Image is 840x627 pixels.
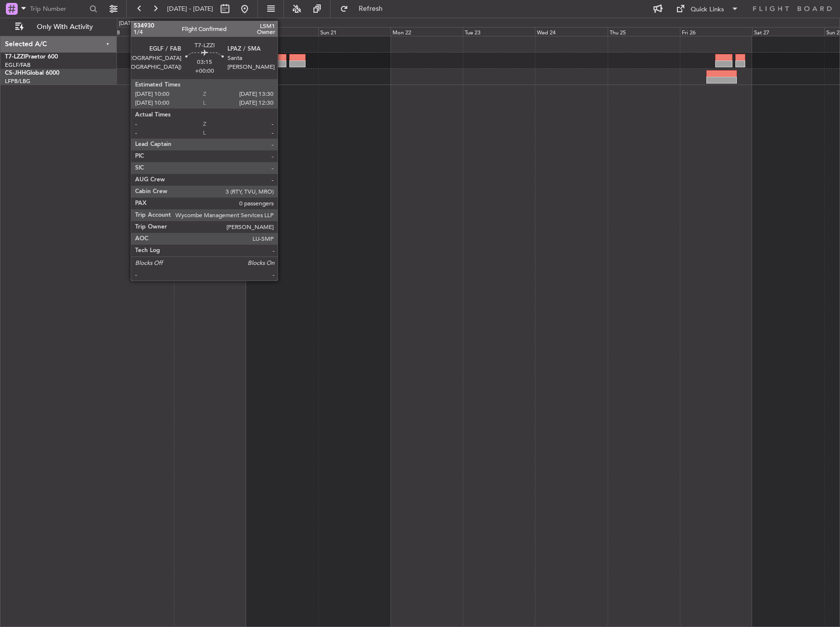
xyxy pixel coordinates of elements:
[5,70,59,76] a: CS-JHHGlobal 6000
[350,5,392,12] span: Refresh
[691,5,724,15] div: Quick Links
[246,27,318,36] div: Sat 20
[119,20,136,28] div: [DATE]
[102,27,174,36] div: Thu 18
[5,54,58,60] a: T7-LZZIPraetor 600
[463,27,535,36] div: Tue 23
[5,61,30,69] a: EGLF/FAB
[167,4,213,13] span: [DATE] - [DATE]
[26,24,104,30] span: Only With Activity
[11,19,107,35] button: Only With Activity
[680,27,752,36] div: Fri 26
[608,27,680,36] div: Thu 25
[391,27,463,36] div: Mon 22
[5,78,30,85] a: LFPB/LBG
[318,27,391,36] div: Sun 21
[752,27,824,36] div: Sat 27
[671,1,744,17] button: Quick Links
[336,1,394,17] button: Refresh
[535,27,607,36] div: Wed 24
[5,54,25,60] span: T7-LZZI
[5,70,26,76] span: CS-JHH
[30,1,86,16] input: Trip Number
[174,27,246,36] div: Fri 19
